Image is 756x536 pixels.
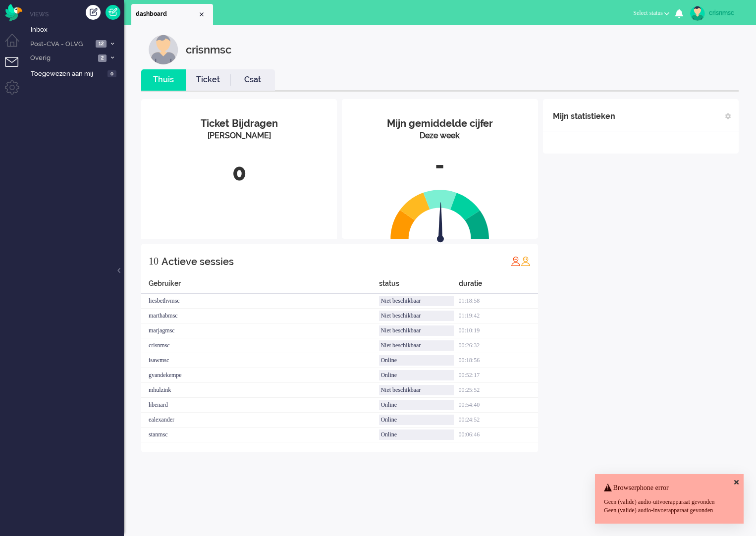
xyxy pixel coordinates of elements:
[141,398,379,413] div: hbenard
[149,116,329,131] div: Ticket Bijdragen
[29,24,124,35] a: Inbox
[141,294,379,309] div: liesbethvmsc
[186,35,231,64] div: crisnmsc
[98,54,107,62] span: 2
[136,10,198,18] span: dashboard
[379,296,453,306] div: Niet beschikbaar
[459,278,538,294] div: duratie
[141,69,186,91] li: Thuis
[379,415,453,425] div: Online
[29,54,95,63] span: Overig
[96,40,107,48] span: 12
[149,251,159,271] div: 10
[5,6,22,14] a: Omnidesk
[141,74,186,86] a: Thuis
[459,413,538,428] div: 00:24:52
[459,428,538,442] div: 00:06:46
[106,5,120,20] a: Quick Ticket
[186,74,230,86] a: Ticket
[627,6,675,20] button: Select status
[379,385,453,395] div: Niet beschikbaar
[553,107,615,126] div: Mijn statistieken
[30,10,124,18] li: Views
[5,34,27,56] li: Dashboard menu
[86,5,101,20] div: Creëer ticket
[141,323,379,338] div: marjagmsc
[31,69,105,79] span: Toegewezen aan mij
[379,370,453,380] div: Online
[108,70,116,78] span: 0
[459,294,538,309] div: 01:18:58
[349,149,530,182] div: -
[141,413,379,428] div: ealexander
[149,157,329,189] div: 0
[141,383,379,398] div: mhulzink
[379,278,458,294] div: status
[627,3,675,25] li: Select status
[31,25,124,35] span: Inbox
[149,130,329,142] div: [PERSON_NAME]
[5,80,27,103] li: Admin menu
[690,6,705,21] img: avatar
[186,69,230,91] li: Ticket
[604,484,735,491] h4: Browserphone error
[379,340,453,351] div: Niet beschikbaar
[141,353,379,368] div: isawmsc
[459,309,538,323] div: 01:19:42
[688,6,746,21] a: crisnmsc
[29,68,124,79] a: Toegewezen aan mij 0
[131,4,213,25] li: Dashboard
[379,400,453,410] div: Online
[5,4,22,21] img: flow_omnibird.svg
[379,325,453,336] div: Niet beschikbaar
[459,398,538,413] div: 00:54:40
[459,323,538,338] div: 00:10:19
[459,383,538,398] div: 00:25:52
[379,429,453,440] div: Online
[459,338,538,353] div: 00:26:32
[141,278,379,294] div: Gebruiker
[379,311,453,321] div: Niet beschikbaar
[379,355,453,366] div: Online
[149,35,178,64] img: customer.svg
[709,8,746,18] div: crisnmsc
[511,256,521,266] img: profile_red.svg
[29,40,93,49] span: Post-CVA - OLVG
[459,368,538,383] div: 00:52:17
[141,368,379,383] div: gvandekempe
[349,130,530,142] div: Deze week
[604,498,735,515] div: Geen (valide) audio-uitvoerapparaat gevonden Geen (valide) audio-invoerapparaat gevonden
[141,309,379,323] div: marthabmsc
[198,10,206,18] div: Close tab
[162,252,234,271] div: Actieve sessies
[141,428,379,442] div: stanmsc
[633,9,663,16] span: Select status
[390,189,489,239] img: semi_circle.svg
[141,338,379,353] div: crisnmsc
[230,74,275,86] a: Csat
[5,57,27,79] li: Tickets menu
[521,256,531,266] img: profile_orange.svg
[349,116,530,131] div: Mijn gemiddelde cijfer
[459,353,538,368] div: 00:18:56
[419,202,462,245] img: arrow.svg
[230,69,275,91] li: Csat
